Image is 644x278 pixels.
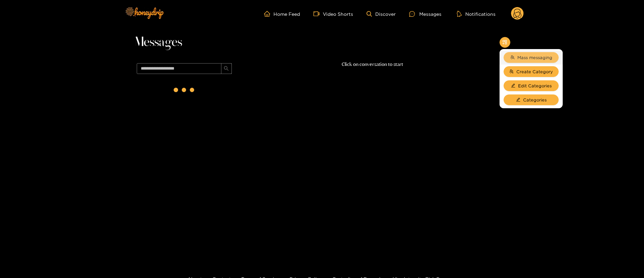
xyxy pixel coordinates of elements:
span: usergroup-add [509,69,514,74]
button: appstore-add [500,37,510,48]
button: usergroup-addCreate Category [504,66,559,77]
span: Create Category [516,68,553,75]
span: team [510,55,515,60]
span: appstore-add [502,40,507,45]
span: Messages [134,34,182,50]
span: home [264,11,273,17]
span: edit [511,83,515,88]
span: search [224,66,229,72]
a: Video Shorts [313,11,353,17]
span: Mass messaging [517,54,552,61]
a: Discover [367,11,396,17]
button: editCategories [504,94,559,105]
button: editEdit Categories [504,80,559,91]
button: Notifications [455,10,498,17]
span: Edit Categories [518,82,552,89]
span: Categories [523,96,547,103]
span: edit [516,97,520,103]
p: Click on conversation to start [235,61,510,68]
div: Messages [409,10,441,18]
button: search [221,63,232,74]
span: video-camera [313,11,323,17]
button: teamMass messaging [504,52,559,63]
a: Home Feed [264,11,300,17]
